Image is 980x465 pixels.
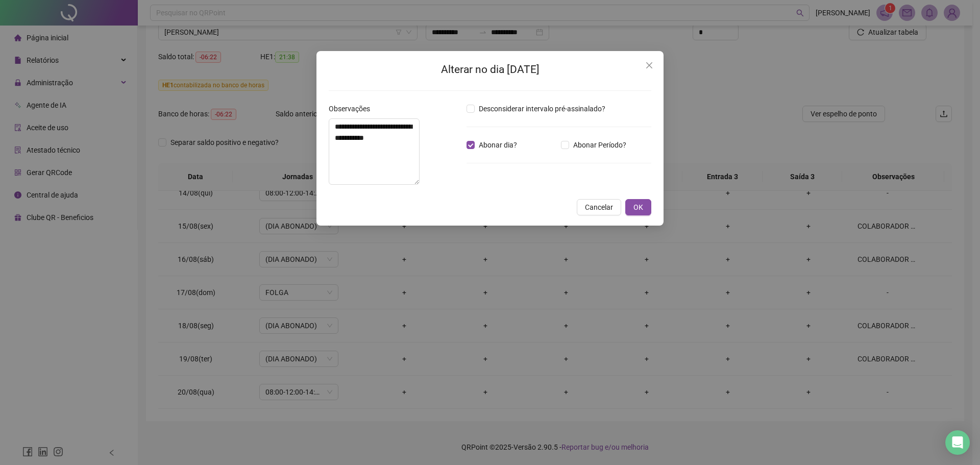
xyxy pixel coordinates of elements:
[625,199,651,215] button: OK
[641,57,657,74] button: Close
[475,103,609,114] span: Desconsiderar intervalo pré-assinalado?
[945,430,970,455] div: Open Intercom Messenger
[329,103,377,114] label: Observações
[585,202,613,213] span: Cancelar
[475,139,521,151] span: Abonar dia?
[329,61,651,78] h2: Alterar no dia [DATE]
[577,199,621,215] button: Cancelar
[633,202,643,213] span: OK
[645,61,653,69] span: close
[569,139,630,151] span: Abonar Período?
